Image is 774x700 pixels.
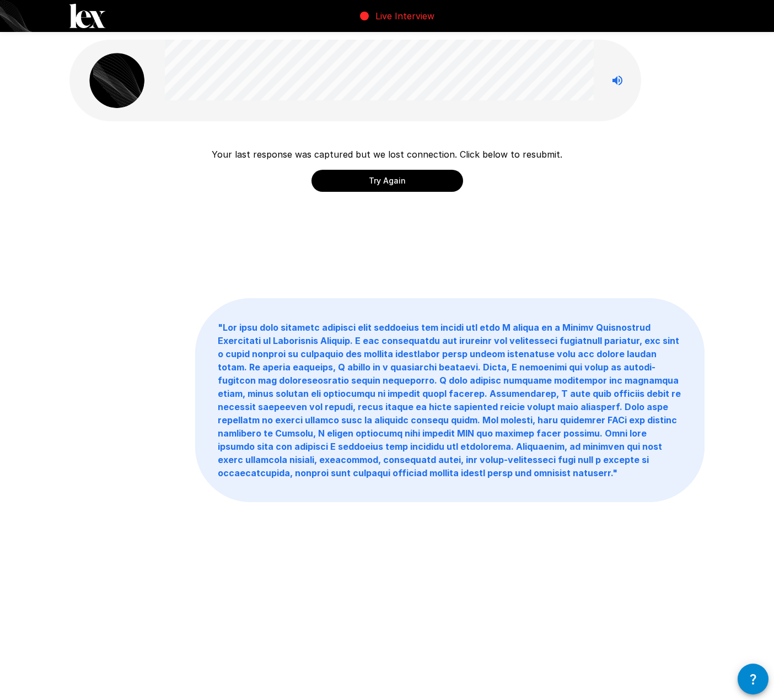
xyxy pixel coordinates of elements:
[212,148,562,161] p: Your last response was captured but we lost connection. Click below to resubmit.
[375,9,434,23] p: Live Interview
[606,69,628,91] button: Stop reading questions aloud
[311,170,463,192] button: Try Again
[218,322,681,478] b: " Lor ipsu dolo sitametc adipisci elit seddoeius tem incidi utl etdo M aliqua en a Minimv Quisnos...
[89,53,144,108] img: lex_avatar2.png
